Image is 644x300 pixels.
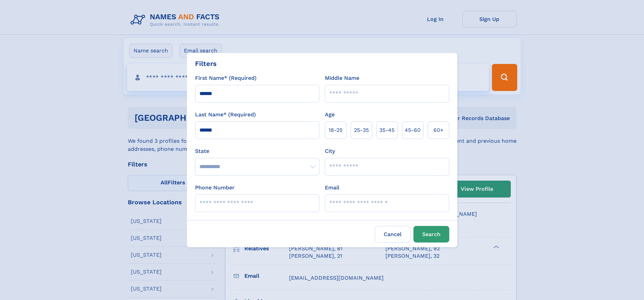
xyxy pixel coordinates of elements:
button: Search [413,226,449,243]
div: Filters [195,59,217,69]
label: Age [325,111,335,119]
span: 25‑35 [354,126,369,134]
label: Middle Name [325,74,359,82]
label: State [195,147,319,155]
span: 45‑60 [405,126,421,134]
label: City [325,147,335,155]
span: 18‑25 [329,126,342,134]
label: Phone Number [195,184,235,192]
span: 35‑45 [379,126,395,134]
label: First Name* (Required) [195,74,257,82]
label: Last Name* (Required) [195,111,256,119]
label: Cancel [375,226,411,243]
label: Email [325,184,339,192]
span: 60+ [433,126,444,134]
